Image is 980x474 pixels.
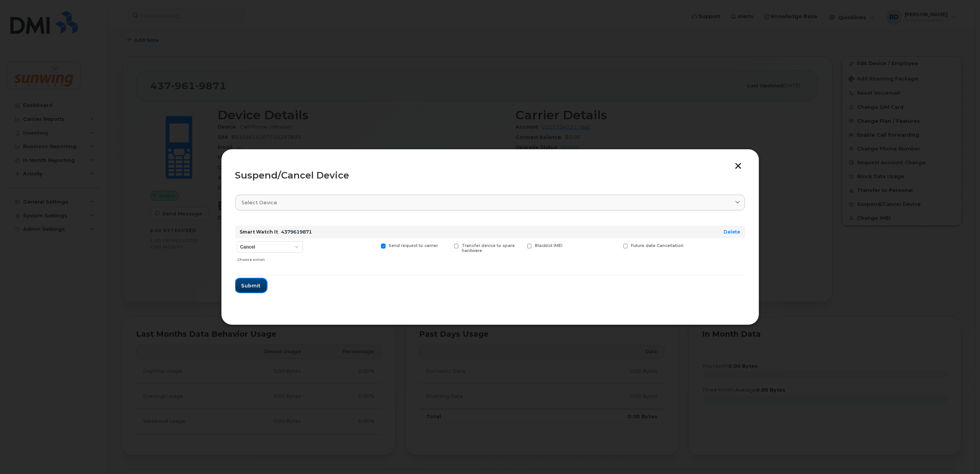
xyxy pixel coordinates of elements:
strong: Smart Watch It [240,229,278,235]
div: Suspend/Cancel Device [235,171,745,180]
span: Blacklist IMEI [535,243,562,248]
span: 4379619871 [281,229,312,235]
span: Select device [242,199,278,206]
button: Submit [235,279,267,292]
div: Choose action [237,254,303,263]
a: Delete [724,229,740,235]
input: Send request to carrier [372,244,376,247]
span: Transfer device to spare hardware [462,243,515,253]
span: Future date Cancellation [631,243,684,248]
input: Transfer device to spare hardware [445,244,449,247]
span: Submit [241,282,261,289]
input: Future date Cancellation [614,244,618,247]
span: Send request to carrier [389,243,438,248]
a: Select device [235,195,745,210]
input: Blacklist IMEI [518,244,522,247]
